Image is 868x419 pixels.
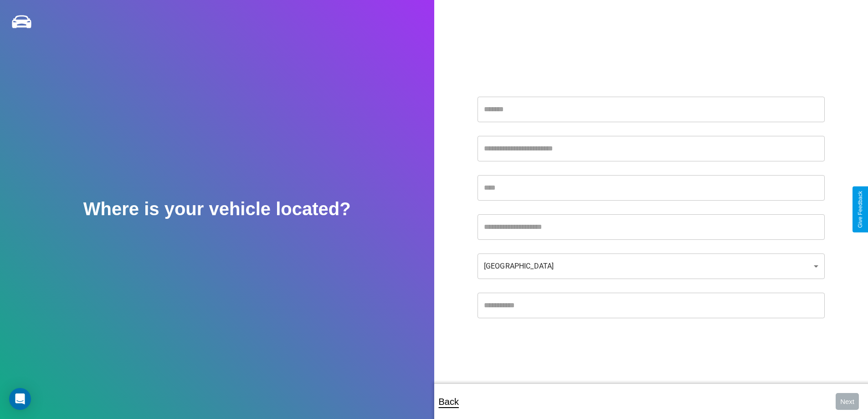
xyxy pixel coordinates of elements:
[857,191,863,228] div: Give Feedback
[836,393,859,410] button: Next
[9,388,31,410] div: Open Intercom Messenger
[439,393,459,410] p: Back
[83,199,351,219] h2: Where is your vehicle located?
[478,253,825,279] div: [GEOGRAPHIC_DATA]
